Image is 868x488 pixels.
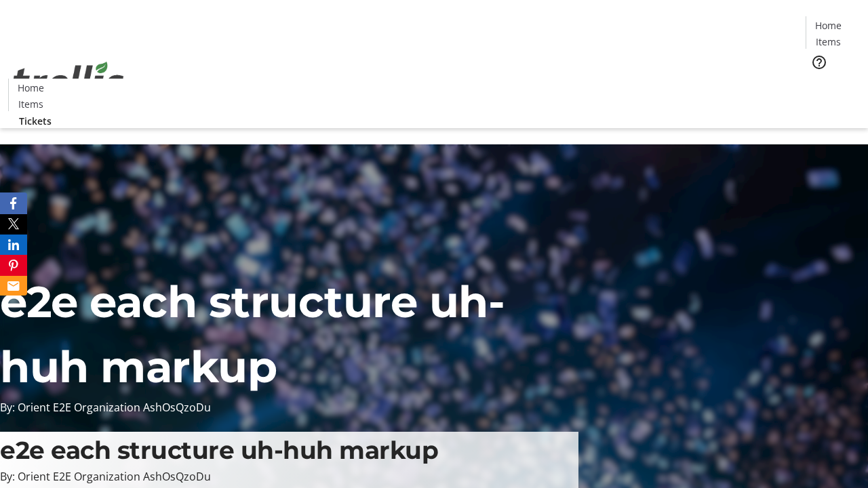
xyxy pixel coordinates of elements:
[18,97,43,111] span: Items
[9,81,52,95] a: Home
[816,35,841,49] span: Items
[19,114,52,128] span: Tickets
[806,18,850,33] a: Home
[18,81,44,95] span: Home
[806,35,850,49] a: Items
[806,49,833,76] button: Help
[8,114,62,128] a: Tickets
[816,79,849,93] span: Tickets
[815,18,842,33] span: Home
[8,47,129,115] img: Orient E2E Organization AshOsQzoDu's Logo
[9,97,52,111] a: Items
[806,79,860,93] a: Tickets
